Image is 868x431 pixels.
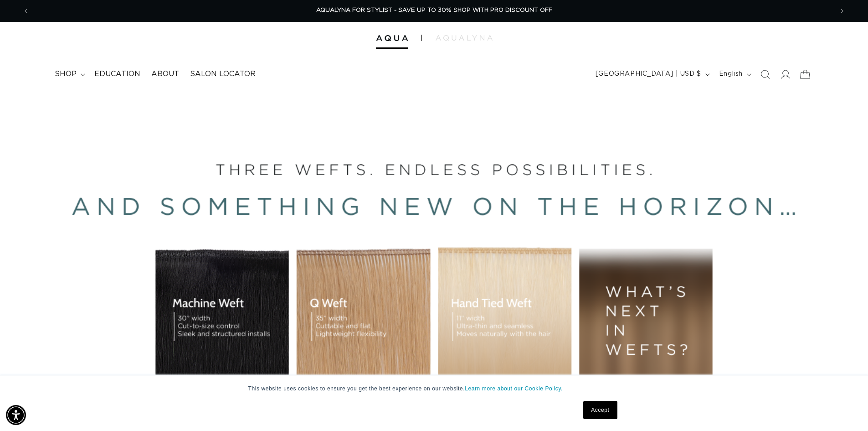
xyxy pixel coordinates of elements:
span: shop [55,69,77,79]
a: Salon Locator [185,64,261,84]
a: Education [89,64,146,84]
a: About [146,64,185,84]
iframe: Chat Widget [822,387,868,431]
a: Accept [583,401,617,419]
span: English [719,69,743,79]
span: Salon Locator [190,69,256,79]
button: Next announcement [832,2,852,20]
button: [GEOGRAPHIC_DATA] | USD $ [590,66,714,83]
img: aqualyna.com [436,35,493,41]
button: Previous announcement [16,2,36,20]
summary: Search [755,64,775,84]
span: Education [94,69,140,79]
p: This website uses cookies to ensure you get the best experience on our website. [248,384,620,393]
span: AQUALYNA FOR STYLIST - SAVE UP TO 30% SHOP WITH PRO DISCOUNT OFF [316,7,552,13]
a: Learn more about our Cookie Policy. [465,385,563,392]
span: About [151,69,179,79]
div: Accessibility Menu [6,405,26,425]
span: [GEOGRAPHIC_DATA] | USD $ [596,69,701,79]
button: English [714,66,755,83]
img: Aqua Hair Extensions [376,35,408,42]
summary: shop [49,64,89,84]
